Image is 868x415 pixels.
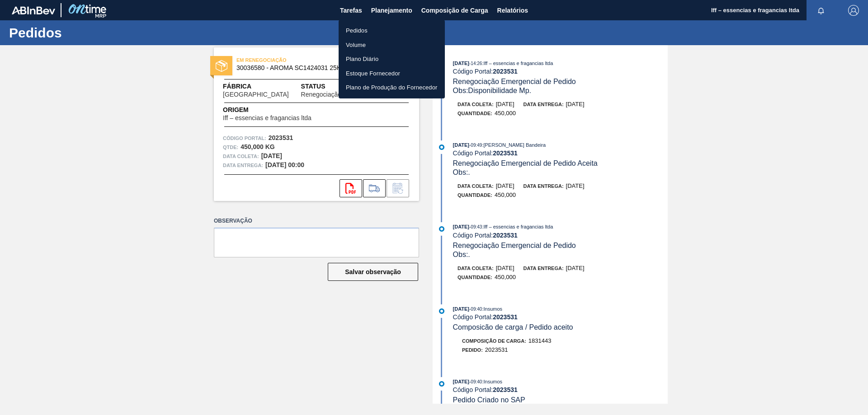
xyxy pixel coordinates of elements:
a: Estoque Fornecedor [339,66,445,81]
a: Volume [339,38,445,52]
a: Pedidos [339,23,445,38]
a: Plano de Produção do Fornecedor [339,80,445,95]
a: Plano Diário [339,52,445,66]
